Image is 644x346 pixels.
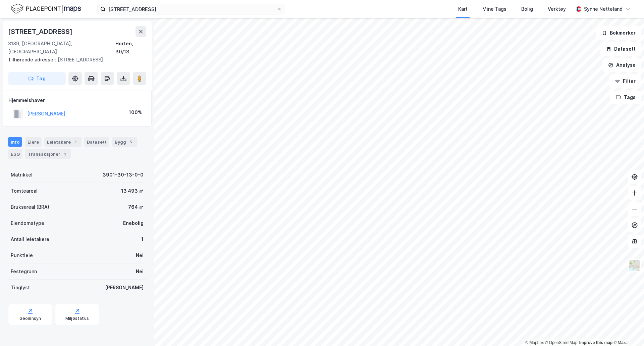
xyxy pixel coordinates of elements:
div: 764 ㎡ [128,203,144,211]
div: Transaksjoner [25,149,71,159]
div: Leietakere [44,137,82,147]
div: 3901-30-13-0-0 [103,171,144,179]
div: 2 [62,151,68,157]
div: Geoinnsyn [19,316,41,321]
div: Kart [458,5,468,13]
div: Punktleie [11,251,33,259]
div: Hjemmelshaver [8,96,146,104]
div: 3189, [GEOGRAPHIC_DATA], [GEOGRAPHIC_DATA] [8,40,115,56]
div: Kontrollprogram for chat [610,314,644,346]
div: 1 [141,235,144,243]
div: 1 [72,139,79,145]
div: Info [8,137,22,147]
div: 13 493 ㎡ [121,187,144,195]
div: Festegrunn [11,267,37,276]
span: Tilhørende adresser: [8,57,58,62]
div: Verktøy [548,5,566,13]
iframe: Chat Widget [610,314,644,346]
img: Z [628,259,641,272]
a: Mapbox [525,340,544,345]
div: Horten, 30/13 [115,40,146,56]
div: Bygg [112,137,137,147]
div: 5 [127,139,134,145]
div: Nei [136,251,144,259]
div: Mine Tags [482,5,506,13]
div: 100% [129,108,142,116]
div: Eiendomstype [11,219,44,227]
div: Synne Netteland [584,5,623,13]
img: logo.f888ab2527a4732fd821a326f86c7f29.svg [11,3,81,15]
button: Filter [609,75,641,88]
button: Tags [610,91,641,104]
div: Nei [136,267,144,276]
div: [STREET_ADDRESS] [8,56,141,64]
div: Eiere [25,137,42,147]
button: Analyse [602,58,641,72]
button: Bokmerker [596,26,641,40]
div: Datasett [84,137,109,147]
button: Tag [8,72,66,85]
div: Tomteareal [11,187,38,195]
a: OpenStreetMap [545,340,578,345]
div: Enebolig [123,219,144,227]
div: Antall leietakere [11,235,49,243]
div: Matrikkel [11,171,33,179]
input: Søk på adresse, matrikkel, gårdeiere, leietakere eller personer [106,4,277,14]
div: Bruksareal (BRA) [11,203,49,211]
a: Improve this map [579,340,612,345]
div: Tinglyst [11,284,30,292]
div: [PERSON_NAME] [105,284,144,292]
div: Miljøstatus [65,316,89,321]
div: Bolig [521,5,533,13]
div: [STREET_ADDRESS] [8,26,74,37]
div: ESG [8,149,22,159]
button: Datasett [600,42,641,56]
